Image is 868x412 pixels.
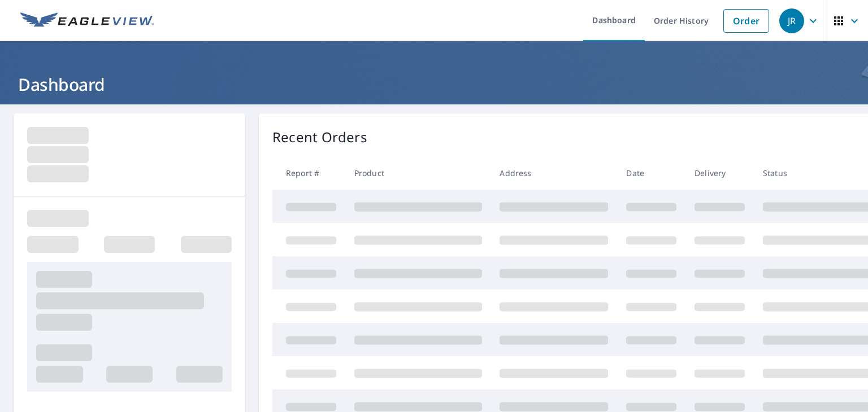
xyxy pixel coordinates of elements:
th: Date [617,156,685,190]
h1: Dashboard [14,73,854,96]
th: Report # [272,156,345,190]
a: Order [723,9,769,33]
th: Address [491,156,617,190]
th: Product [345,156,491,190]
p: Recent Orders [272,127,367,147]
div: JR [779,8,804,33]
img: EV Logo [20,12,154,29]
th: Delivery [685,156,754,190]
